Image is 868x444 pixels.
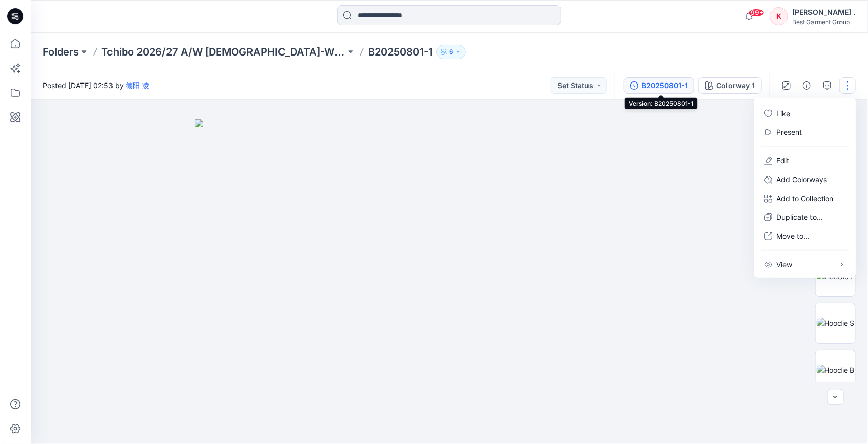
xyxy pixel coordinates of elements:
[776,231,809,241] p: Move to...
[698,77,762,94] button: Colorway 1
[624,77,694,94] button: B20250801-1
[792,6,855,18] div: [PERSON_NAME] .
[449,46,453,58] p: 6
[195,119,704,444] img: eyJhbGciOiJIUzI1NiIsImtpZCI6IjAiLCJzbHQiOiJzZXMiLCJ0eXAiOiJKV1QifQ.eyJkYXRhIjp7InR5cGUiOiJzdG9yYW...
[126,81,149,90] a: 德阳 凌
[776,108,790,119] p: Like
[770,7,788,25] div: K
[436,45,466,59] button: 6
[776,259,792,270] p: View
[799,77,815,94] button: Details
[101,45,346,59] a: Tchibo 2026/27 A/W [DEMOGRAPHIC_DATA]-WEAR
[817,365,855,375] img: Hoodie B
[749,9,764,17] span: 99+
[716,80,755,91] div: Colorway 1
[43,80,149,91] span: Posted [DATE] 02:53 by
[776,212,823,223] p: Duplicate to...
[776,155,789,166] a: Edit
[368,45,432,59] p: B20250801-1
[817,318,855,328] img: Hoodie S
[776,127,802,137] a: Present
[641,80,688,91] div: B20250801-1
[776,174,827,185] p: Add Colorways
[792,18,855,26] div: Best Garment Group
[43,45,79,59] a: Folders
[776,193,833,204] p: Add to Collection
